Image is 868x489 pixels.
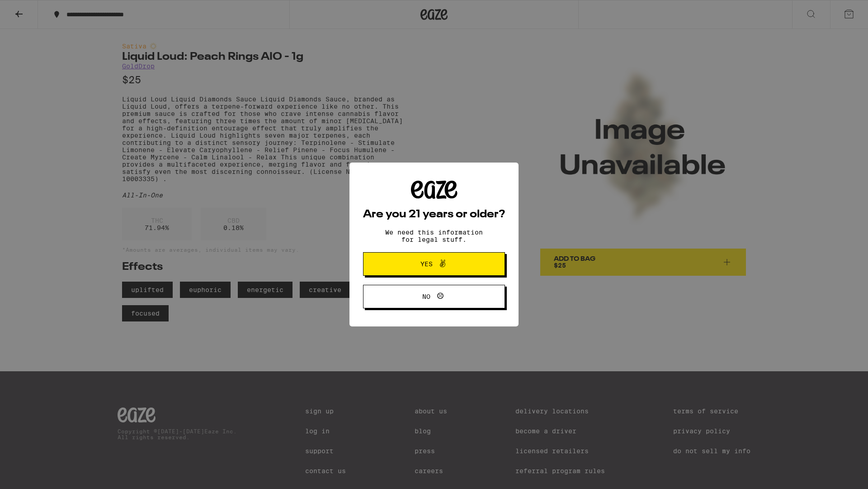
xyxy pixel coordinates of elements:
p: We need this information for legal stuff. [377,229,491,243]
span: No [422,293,430,300]
span: Yes [420,261,433,267]
h2: Are you 21 years or older? [363,209,505,220]
button: No [363,285,505,308]
button: Yes [363,252,505,276]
